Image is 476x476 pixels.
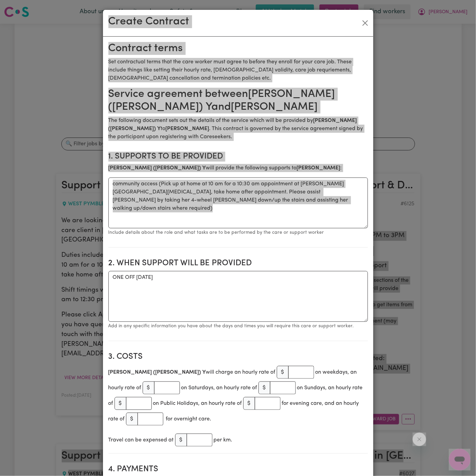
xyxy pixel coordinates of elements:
span: $ [277,366,289,379]
h2: Create Contract [108,15,189,28]
p: will provide the following supports to : [108,164,368,172]
textarea: ONE OFF [DATE] [108,271,368,322]
h2: 1. Supports to be provided [108,152,368,162]
b: [PERSON_NAME] [166,126,209,131]
h2: Service agreement between [PERSON_NAME] ([PERSON_NAME]) Y and [PERSON_NAME] [108,88,368,114]
small: Add in any specific information you have about the days and times you will require this care or s... [108,324,354,329]
p: Set contractual terms that the care worker must agree to before they enroll for your care job. Th... [108,58,368,82]
span: $ [126,413,138,426]
b: [PERSON_NAME] ([PERSON_NAME]) Y [108,370,206,375]
textarea: community access (Pick up at home at 10 am for a 10:30 am appointment at [PERSON_NAME][GEOGRAPHIC... [108,178,368,228]
span: $ [143,381,154,394]
iframe: Close message [413,433,426,446]
span: $ [243,397,255,410]
h2: 2. When support will be provided [108,258,368,268]
span: $ [175,434,187,447]
div: will charge an hourly rate of on weekdays, an hourly rate of on Saturdays, an hourly rate of on S... [108,365,368,427]
span: Need any help? [4,5,41,10]
small: Include details about the role and what tasks are to be performed by the care or support worker [108,230,324,235]
span: $ [258,381,270,394]
div: Travel can be expensed at per km. [108,432,368,448]
h2: Contract terms [108,42,368,55]
h2: 3. Costs [108,352,368,362]
span: $ [115,397,126,410]
button: Close [360,18,371,28]
b: [PERSON_NAME] ([PERSON_NAME]) Y [108,118,357,131]
b: [PERSON_NAME] [297,165,340,171]
b: [PERSON_NAME] ([PERSON_NAME]) Y [108,165,206,171]
h2: 4. Payments [108,464,368,474]
iframe: Button to launch messaging window [449,449,471,471]
p: The following document sets out the details of the service which will be provided by to . This co... [108,117,368,141]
